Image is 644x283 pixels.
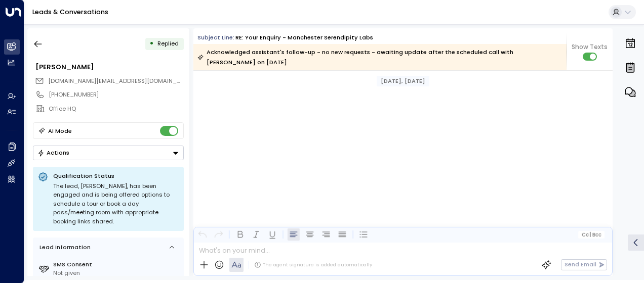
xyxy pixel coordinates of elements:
div: RE: Your enquiry - Manchester Serendipity Labs [235,33,373,42]
a: Leads & Conversations [32,8,108,16]
span: Replied [157,39,179,48]
div: Actions [37,149,69,156]
div: The agent signature is added automatically [254,261,372,268]
span: [DOMAIN_NAME][EMAIL_ADDRESS][DOMAIN_NAME] [48,77,195,85]
div: [PHONE_NUMBER] [49,90,183,99]
div: Button group with a nested menu [33,146,184,160]
button: Redo [213,228,225,241]
div: [PERSON_NAME] [35,62,183,72]
button: Cc|Bcc [578,231,605,239]
div: Lead Information [36,243,91,252]
span: michael.gent@office-hq.co.uk [48,77,184,85]
div: The lead, [PERSON_NAME], has been engaged and is being offered options to schedule a tour or book... [53,182,179,226]
span: | [590,232,591,238]
div: [DATE], [DATE] [377,76,429,86]
span: Subject Line: [197,33,234,41]
button: Undo [196,228,209,241]
span: Cc Bcc [582,232,601,238]
label: SMS Consent [53,260,180,269]
div: Acknowledged assistant's follow-up - no new requests - awaiting update after the scheduled call w... [197,47,561,67]
div: Not given [53,269,180,277]
p: Qualification Status [53,172,179,180]
div: • [149,36,154,51]
div: AI Mode [48,126,72,136]
div: Office HQ [49,105,183,113]
span: Show Texts [572,42,608,52]
button: Actions [33,146,184,160]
